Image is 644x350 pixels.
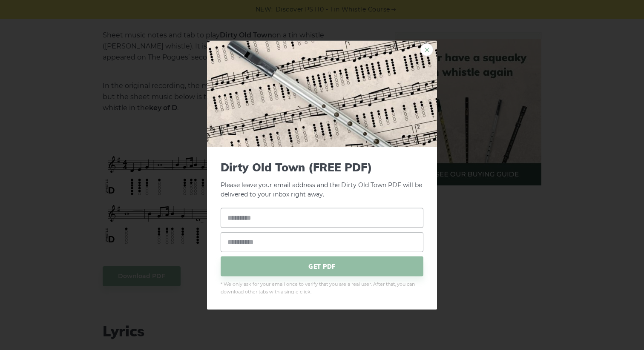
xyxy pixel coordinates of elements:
[420,43,433,56] a: ×
[207,40,437,147] img: Tin Whistle Tab Preview
[221,256,423,276] span: GET PDF
[221,160,423,199] p: Please leave your email address and the Dirty Old Town PDF will be delivered to your inbox right ...
[221,160,423,174] span: Dirty Old Town (FREE PDF)
[221,281,423,296] span: * We only ask for your email once to verify that you are a real user. After that, you can downloa...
